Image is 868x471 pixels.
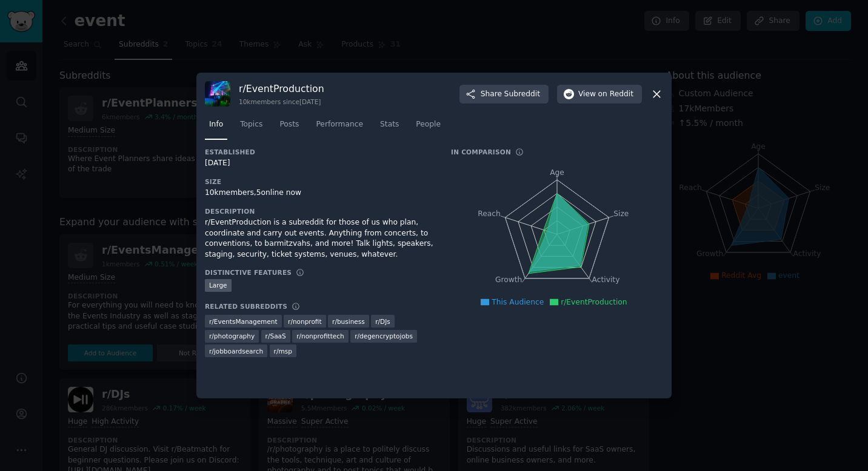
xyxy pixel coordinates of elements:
img: EventProduction [205,81,230,107]
span: Info [209,119,223,130]
span: Topics [240,119,262,130]
a: Info [205,115,227,140]
tspan: Reach [478,209,501,218]
span: Performance [316,119,363,130]
button: ShareSubreddit [459,85,549,104]
h3: Size [205,177,434,186]
h3: Description [205,207,434,216]
h3: Related Subreddits [205,302,287,311]
tspan: Growth [495,276,522,285]
h3: In Comparison [451,148,511,156]
span: Share [481,89,540,100]
span: r/ nonprofit [288,317,322,326]
div: Large [205,279,232,292]
span: r/ EventsManagement [209,317,278,326]
span: on Reddit [598,89,633,100]
span: r/ nonprofittech [296,332,344,340]
span: r/ degencryptojobs [355,332,413,340]
a: Performance [312,115,367,140]
h3: Established [205,148,434,156]
span: This Audience [492,298,544,306]
span: r/ photography [209,332,255,340]
span: r/ jobboardsearch [209,347,263,355]
tspan: Size [613,209,629,218]
span: r/ SaaS [265,332,286,340]
div: r/EventProduction is a subreddit for those of us who plan, coordinate and carry out events. Anyth... [205,217,434,260]
span: r/ msp [274,347,292,355]
a: People [412,115,445,140]
span: Stats [380,119,399,130]
div: [DATE] [205,158,434,169]
a: Topics [236,115,267,140]
span: Subreddit [504,89,540,100]
span: View [578,89,633,100]
span: r/ business [332,317,365,326]
span: People [416,119,441,130]
button: Viewon Reddit [557,85,642,104]
span: Posts [279,119,299,130]
div: 10k members, 5 online now [205,188,434,199]
span: r/ DJs [375,317,390,326]
tspan: Age [550,168,564,177]
tspan: Activity [592,276,620,285]
h3: Distinctive Features [205,268,292,277]
span: r/EventProduction [561,298,627,306]
div: 10k members since [DATE] [239,97,324,106]
a: Posts [275,115,303,140]
h3: r/ EventProduction [239,82,324,95]
a: Stats [376,115,403,140]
